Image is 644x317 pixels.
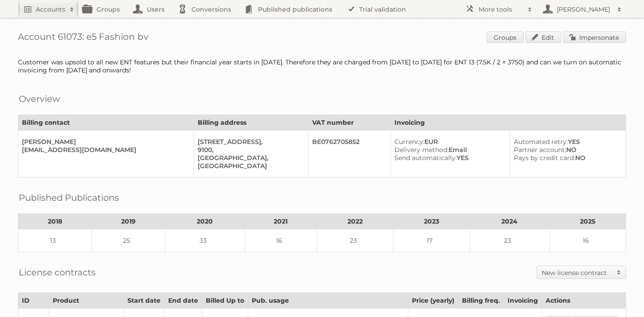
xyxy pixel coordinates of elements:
[198,138,301,146] div: [STREET_ADDRESS],
[309,131,390,178] td: BE0762705852
[394,146,449,154] span: Delivery method:
[504,293,542,309] th: Invoicing
[22,146,186,154] div: [EMAIL_ADDRESS][DOMAIN_NAME]
[394,154,503,162] div: YES
[514,146,566,154] span: Partner account:
[248,293,408,309] th: Pub. usage
[22,138,186,146] div: [PERSON_NAME]
[393,214,470,229] th: 2023
[18,115,194,131] th: Billing contact
[390,115,626,131] th: Invoicing
[165,214,245,229] th: 2020
[470,214,550,229] th: 2024
[165,293,202,309] th: End date
[394,138,424,146] span: Currency:
[165,229,245,252] td: 33
[92,229,165,252] td: 25
[36,5,65,14] h2: Accounts
[542,268,612,277] h2: New license contract
[542,293,626,309] th: Actions
[18,293,49,309] th: ID
[470,229,550,252] td: 23
[198,146,301,154] div: 9100,
[514,138,568,146] span: Automated retry:
[317,229,393,252] td: 23
[245,229,317,252] td: 16
[49,293,124,309] th: Product
[479,5,523,14] h2: More tools
[309,115,390,131] th: VAT number
[194,115,309,131] th: Billing address
[549,229,626,252] td: 16
[514,138,619,146] div: YES
[18,214,92,229] th: 2018
[19,92,60,106] h2: Overview
[514,154,575,162] span: Pays by credit card:
[525,31,561,43] a: Edit
[394,138,503,146] div: EUR
[563,31,626,43] a: Impersonate
[612,266,626,279] span: Toggle
[19,191,119,204] h2: Published Publications
[18,58,626,74] div: Customer was upsold to all new ENT features but their financial year starts in [DATE]. Therefore ...
[408,293,458,309] th: Price (yearly)
[514,146,619,154] div: NO
[18,31,626,45] h1: Account 61073: e5 Fashion bv
[549,214,626,229] th: 2025
[18,229,92,252] td: 13
[555,5,613,14] h2: [PERSON_NAME]
[394,146,503,154] div: Email
[124,293,165,309] th: Start date
[458,293,504,309] th: Billing freq.
[514,154,619,162] div: NO
[19,266,96,279] h2: License contracts
[394,154,457,162] span: Send automatically:
[537,266,626,279] a: New license contract
[487,31,524,43] a: Groups
[393,229,470,252] td: 17
[245,214,317,229] th: 2021
[202,293,248,309] th: Billed Up to
[317,214,393,229] th: 2022
[198,162,301,170] div: [GEOGRAPHIC_DATA]
[198,154,301,162] div: [GEOGRAPHIC_DATA],
[92,214,165,229] th: 2019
